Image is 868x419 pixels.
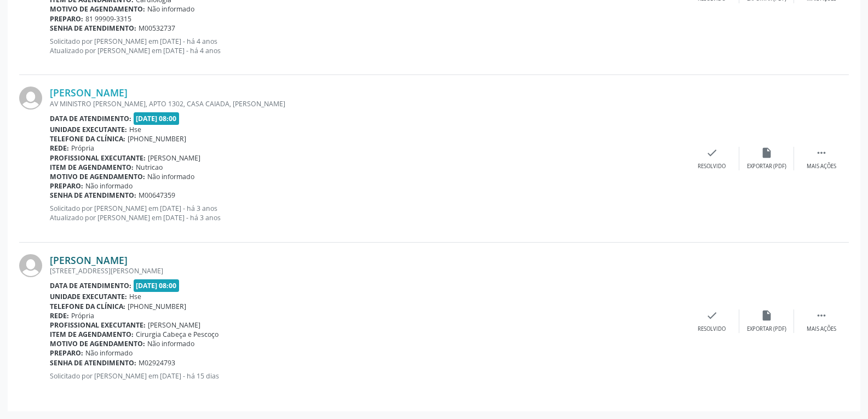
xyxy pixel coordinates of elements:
b: Rede: [50,144,69,153]
div: Exportar (PDF) [747,325,786,333]
span: Não informado [147,339,194,348]
b: Unidade executante: [50,125,127,134]
div: Mais ações [807,325,836,333]
b: Unidade executante: [50,292,127,301]
b: Telefone da clínica: [50,302,125,311]
b: Motivo de agendamento: [50,339,145,348]
span: [PHONE_NUMBER] [128,134,186,144]
b: Data de atendimento: [50,114,131,123]
p: Solicitado por [PERSON_NAME] em [DATE] - há 4 anos Atualizado por [PERSON_NAME] em [DATE] - há 4 ... [50,37,685,55]
span: [DATE] 08:00 [134,279,180,292]
span: Nutricao [136,163,163,172]
span: Não informado [147,172,194,181]
div: Exportar (PDF) [747,163,786,170]
b: Senha de atendimento: [50,191,136,200]
b: Senha de atendimento: [50,24,136,33]
div: Mais ações [807,163,836,170]
span: [PERSON_NAME] [148,320,200,330]
span: Não informado [85,348,133,358]
b: Profissional executante: [50,320,146,330]
b: Item de agendamento: [50,330,134,339]
span: Hse [129,292,141,301]
div: AV MINISTRO [PERSON_NAME], APTO 1302, CASA CAIADA, [PERSON_NAME] [50,99,685,108]
div: Resolvido [698,325,726,333]
p: Solicitado por [PERSON_NAME] em [DATE] - há 15 dias [50,371,685,381]
span: Própria [71,144,94,153]
i: insert_drive_file [761,309,773,322]
i: check [706,309,718,322]
span: 81 99909-3315 [85,14,131,24]
b: Preparo: [50,181,83,191]
span: Não informado [147,4,194,14]
span: M00532737 [139,24,175,33]
a: [PERSON_NAME] [50,254,128,266]
p: Solicitado por [PERSON_NAME] em [DATE] - há 3 anos Atualizado por [PERSON_NAME] em [DATE] - há 3 ... [50,204,685,222]
span: Própria [71,311,94,320]
b: Item de agendamento: [50,163,134,172]
span: [PERSON_NAME] [148,153,200,163]
b: Senha de atendimento: [50,358,136,368]
b: Preparo: [50,14,83,24]
span: [PHONE_NUMBER] [128,302,186,311]
a: [PERSON_NAME] [50,87,128,99]
b: Profissional executante: [50,153,146,163]
b: Rede: [50,311,69,320]
img: img [19,254,42,277]
span: Cirurgia Cabeça e Pescoço [136,330,219,339]
div: Resolvido [698,163,726,170]
span: [DATE] 08:00 [134,112,180,125]
span: Hse [129,125,141,134]
b: Motivo de agendamento: [50,4,145,14]
b: Motivo de agendamento: [50,172,145,181]
span: M02924793 [139,358,175,368]
b: Data de atendimento: [50,281,131,290]
div: [STREET_ADDRESS][PERSON_NAME] [50,266,685,275]
i:  [815,309,827,322]
span: Não informado [85,181,133,191]
b: Telefone da clínica: [50,134,125,144]
img: img [19,87,42,110]
span: M00647359 [139,191,175,200]
b: Preparo: [50,348,83,358]
i: check [706,147,718,159]
i:  [815,147,827,159]
i: insert_drive_file [761,147,773,159]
